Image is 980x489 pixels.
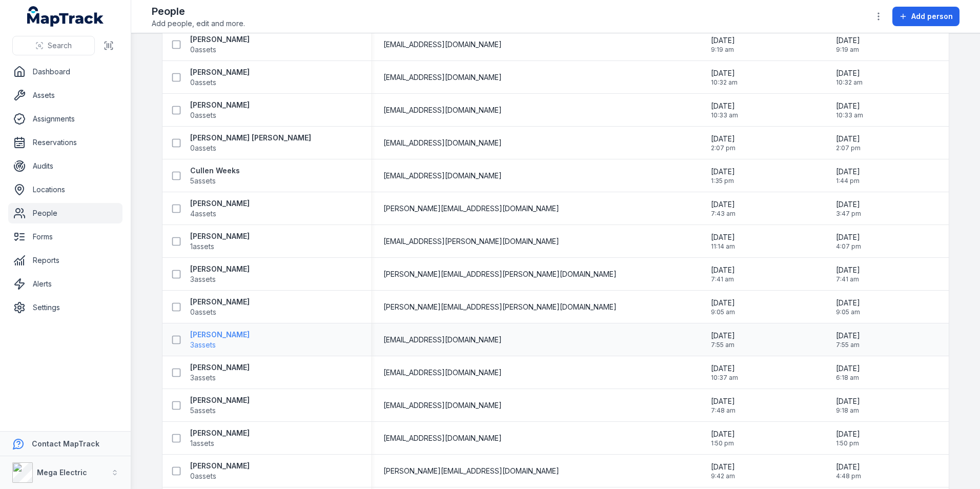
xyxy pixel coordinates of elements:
[836,308,860,316] span: 9:05 am
[836,199,861,218] time: 31/10/2024, 3:47:40 pm
[911,11,953,22] span: Add person
[711,406,736,415] span: 7:48 am
[836,331,860,349] time: 11/08/2025, 7:55:43 am
[892,7,959,26] button: Add person
[836,177,860,185] span: 1:44 pm
[190,67,250,88] a: [PERSON_NAME]0assets
[190,34,250,45] strong: [PERSON_NAME]
[190,143,216,153] span: 0 assets
[32,439,99,448] strong: Contact MapTrack
[711,265,735,275] span: [DATE]
[836,462,861,480] time: 24/06/2025, 4:48:52 pm
[836,275,860,283] span: 7:41 am
[190,373,216,383] span: 3 assets
[190,461,250,481] a: [PERSON_NAME]0assets
[190,166,240,186] a: Cullen Weeks5assets
[836,298,860,316] time: 27/06/2025, 9:05:33 am
[711,429,735,447] time: 17/07/2025, 1:50:50 pm
[711,308,735,316] span: 9:05 am
[48,40,72,51] span: Search
[711,101,738,111] span: [DATE]
[152,18,245,29] span: Add people, edit and more.
[836,144,861,152] span: 2:07 pm
[190,405,216,416] span: 5 assets
[711,167,735,185] time: 17/07/2025, 1:35:56 pm
[836,134,861,152] time: 17/07/2025, 2:07:14 pm
[8,203,122,223] a: People
[383,466,559,476] span: [PERSON_NAME][EMAIL_ADDRESS][DOMAIN_NAME]
[836,46,860,54] span: 9:19 am
[711,134,736,144] span: [DATE]
[711,396,736,415] time: 09/01/2025, 7:48:32 am
[836,298,860,308] span: [DATE]
[711,331,735,349] time: 11/08/2025, 7:55:43 am
[711,242,735,251] span: 11:14 am
[711,374,738,382] span: 10:37 am
[190,297,250,317] a: [PERSON_NAME]0assets
[711,396,736,406] span: [DATE]
[836,210,861,218] span: 3:47 pm
[711,35,735,46] span: [DATE]
[711,68,738,78] span: [DATE]
[8,297,122,318] a: Settings
[711,439,735,447] span: 1:50 pm
[190,198,250,209] strong: [PERSON_NAME]
[836,265,860,275] span: [DATE]
[711,265,735,283] time: 14/07/2025, 7:41:37 am
[711,363,738,382] time: 16/11/2023, 10:37:29 am
[190,461,250,471] strong: [PERSON_NAME]
[836,439,860,447] span: 1:50 pm
[836,101,863,119] time: 16/11/2023, 10:33:07 am
[711,232,735,251] time: 30/05/2023, 11:14:18 am
[190,428,250,449] a: [PERSON_NAME]1assets
[190,330,250,350] a: [PERSON_NAME]3assets
[190,241,214,252] span: 1 assets
[190,471,216,481] span: 0 assets
[711,429,735,439] span: [DATE]
[711,46,735,54] span: 9:19 am
[8,85,122,106] a: Assets
[383,302,617,312] span: [PERSON_NAME][EMAIL_ADDRESS][PERSON_NAME][DOMAIN_NAME]
[711,111,738,119] span: 10:33 am
[836,199,861,210] span: [DATE]
[836,232,861,242] span: [DATE]
[711,363,738,374] span: [DATE]
[12,36,95,55] button: Search
[190,362,250,383] a: [PERSON_NAME]3assets
[836,101,863,111] span: [DATE]
[8,109,122,129] a: Assignments
[711,78,738,87] span: 10:32 am
[711,298,735,316] time: 27/06/2025, 9:05:33 am
[27,6,104,27] a: MapTrack
[190,307,216,317] span: 0 assets
[711,275,735,283] span: 7:41 am
[711,298,735,308] span: [DATE]
[836,429,860,447] time: 17/07/2025, 1:50:50 pm
[836,341,860,349] span: 7:55 am
[836,472,861,480] span: 4:48 pm
[190,274,216,284] span: 3 assets
[711,199,736,210] span: [DATE]
[8,227,122,247] a: Forms
[383,171,502,181] span: [EMAIL_ADDRESS][DOMAIN_NAME]
[190,34,250,55] a: [PERSON_NAME]0assets
[190,166,240,176] strong: Cullen Weeks
[37,468,87,477] strong: Mega Electric
[190,77,216,88] span: 0 assets
[836,396,860,415] time: 14/08/2025, 9:18:54 am
[190,209,216,219] span: 4 assets
[383,335,502,345] span: [EMAIL_ADDRESS][DOMAIN_NAME]
[383,105,502,115] span: [EMAIL_ADDRESS][DOMAIN_NAME]
[836,396,860,406] span: [DATE]
[711,35,735,54] time: 14/08/2025, 9:19:08 am
[836,406,860,415] span: 9:18 am
[836,242,861,251] span: 4:07 pm
[190,133,311,153] a: [PERSON_NAME] [PERSON_NAME]0assets
[383,269,617,279] span: [PERSON_NAME][EMAIL_ADDRESS][PERSON_NAME][DOMAIN_NAME]
[190,395,250,416] a: [PERSON_NAME]5assets
[190,264,250,284] a: [PERSON_NAME]3assets
[711,199,736,218] time: 31/08/2023, 7:43:44 am
[836,429,860,439] span: [DATE]
[711,134,736,152] time: 17/07/2025, 2:07:14 pm
[152,4,245,18] h2: People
